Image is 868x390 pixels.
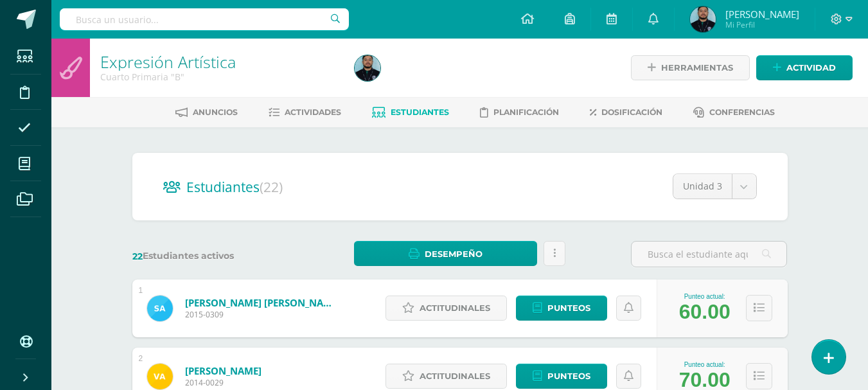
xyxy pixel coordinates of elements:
a: Punteos [516,296,607,321]
span: Anuncios [193,107,238,117]
div: 1 [139,286,143,295]
img: cb83c24c200120ea80b7b14cedb5cea0.png [690,6,716,32]
a: Desempeño [354,241,537,266]
span: [PERSON_NAME] [725,8,799,21]
span: Actitudinales [420,296,490,320]
span: Dosificación [601,107,662,117]
a: Actividades [269,102,341,123]
a: Planificación [480,102,559,123]
a: Punteos [516,364,607,389]
a: Actividad [756,55,853,80]
img: ca2ee2169c615827aed1029623d87ba2.png [147,364,173,389]
label: Estudiantes activos [132,250,288,262]
span: Actividades [285,107,341,117]
span: Punteos [547,364,590,388]
span: Estudiantes [186,178,283,196]
span: (22) [260,178,283,196]
a: Conferencias [693,102,775,123]
a: Expresión Artística [100,51,236,73]
img: cb83c24c200120ea80b7b14cedb5cea0.png [355,55,380,81]
div: Punteo actual: [679,361,731,368]
span: Conferencias [709,107,775,117]
span: Planificación [493,107,559,117]
div: 60.00 [679,300,731,324]
span: 2014-0029 [185,377,261,388]
span: 2015-0309 [185,309,339,320]
img: e603aa8577aa8f455aa7f91af28ea63d.png [147,296,173,321]
a: [PERSON_NAME] [PERSON_NAME] [185,296,339,309]
span: Unidad 3 [683,174,722,199]
span: Estudiantes [391,107,449,117]
span: 22 [132,251,143,262]
a: Actitudinales [385,364,507,389]
div: Punteo actual: [679,293,731,300]
span: Desempeño [425,242,483,266]
a: Unidad 3 [673,174,756,199]
span: Herramientas [661,56,733,80]
a: Actitudinales [385,296,507,321]
span: Actividad [786,56,836,80]
a: Dosificación [590,102,662,123]
span: Punteos [547,296,590,320]
a: Estudiantes [372,102,449,123]
div: 2 [139,354,143,363]
span: Actitudinales [420,364,490,388]
h1: Expresión Artística [100,53,339,71]
a: [PERSON_NAME] [185,364,261,377]
a: Anuncios [175,102,238,123]
div: Cuarto Primaria 'B' [100,71,339,83]
input: Busca el estudiante aquí... [632,242,786,267]
input: Busca un usuario... [60,8,349,30]
a: Herramientas [631,55,750,80]
span: Mi Perfil [725,19,799,30]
